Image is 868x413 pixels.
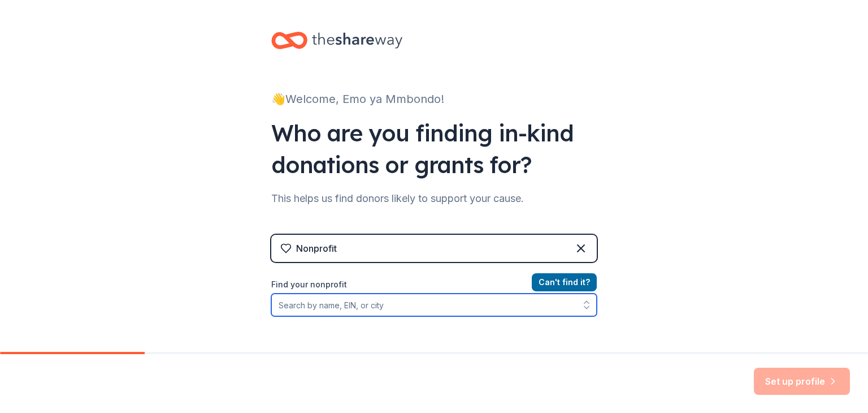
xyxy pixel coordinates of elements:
[296,242,337,255] div: Nonprofit
[271,278,597,291] label: Find your nonprofit
[271,190,597,208] div: This helps us find donors likely to support your cause.
[271,90,597,108] div: 👋 Welcome, Emo ya Mmbondo!
[271,117,597,180] div: Who are you finding in-kind donations or grants for?
[532,273,597,291] button: Can't find it?
[271,294,597,316] input: Search by name, EIN, or city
